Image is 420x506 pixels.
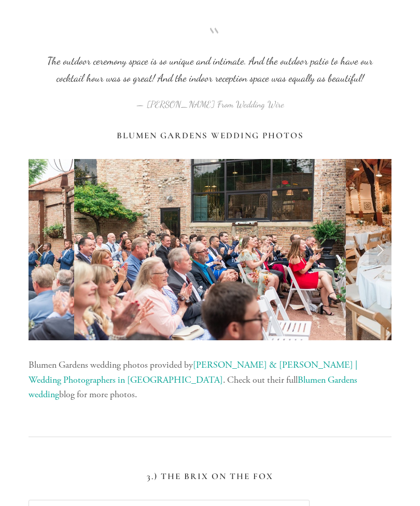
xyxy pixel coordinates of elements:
img: Blumen-Gardens-Wedding-Sycamore-IL-93.jpg [74,160,346,341]
a: Previous Slide [29,235,51,266]
a: Next Slide [369,235,391,266]
figcaption: — [PERSON_NAME] From Wedding Wire [45,88,375,114]
h3: Blumen Gardens Wedding Photos [29,131,391,141]
p: Blumen Gardens wedding photos provided by . Check out their full blog for more photos. [29,358,391,403]
a: [PERSON_NAME] & [PERSON_NAME] | Wedding Photographers in [GEOGRAPHIC_DATA] [29,359,359,386]
h3: 3.) The Brix on the Fox [29,472,391,482]
blockquote: The outdoor ceremony space is so unique and intimate. And the outdoor patio to have our cocktail ... [45,36,375,88]
span: “ [45,36,375,53]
